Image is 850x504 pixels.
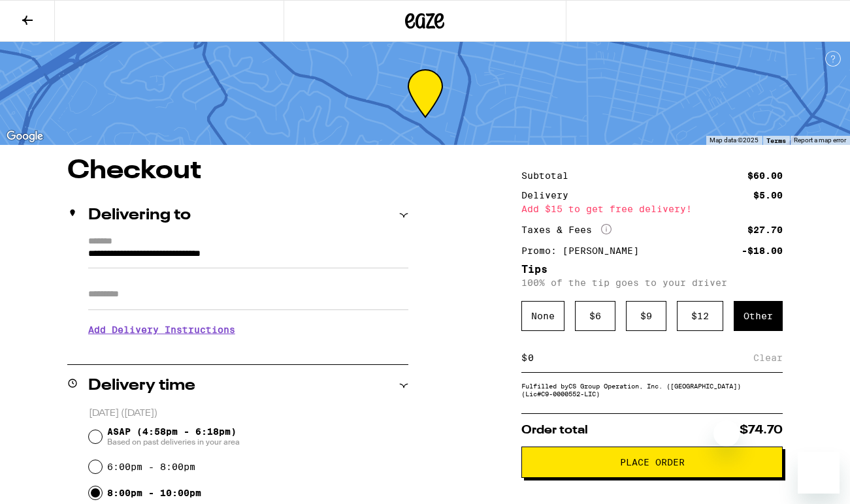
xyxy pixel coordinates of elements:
[107,488,201,498] label: 8:00pm - 10:00pm
[521,343,527,372] div: $
[747,225,783,234] div: $27.70
[742,246,783,255] div: -$18.00
[521,264,783,275] h5: Tips
[798,452,840,494] iframe: Button to launch messaging window
[766,136,786,144] a: Terms
[753,343,783,372] div: Clear
[89,407,408,420] p: [DATE] ([DATE])
[575,301,615,331] div: $ 6
[107,426,240,447] span: ASAP (4:58pm - 6:18pm)
[3,128,46,145] a: Open this area in Google Maps (opens a new window)
[677,301,723,331] div: $ 12
[794,136,846,144] a: Report a map error
[3,128,46,145] img: Google
[713,420,740,447] iframe: Close message
[620,458,685,467] span: Place Order
[88,378,195,394] h2: Delivery time
[521,204,783,213] div: Add $15 to get free delivery!
[88,345,408,355] p: We'll contact you at [PHONE_NUMBER] when we arrive
[710,136,759,144] span: Map data ©2025
[521,191,578,200] div: Delivery
[527,352,753,364] input: 0
[521,224,612,236] div: Taxes & Fees
[88,315,408,345] h3: Add Delivery Instructions
[626,301,666,331] div: $ 9
[107,437,240,447] span: Based on past deliveries in your area
[521,424,588,436] span: Order total
[734,301,783,331] div: Other
[107,462,195,472] label: 6:00pm - 8:00pm
[747,171,783,180] div: $60.00
[753,191,783,200] div: $5.00
[521,171,578,180] div: Subtotal
[521,301,564,331] div: None
[521,246,648,255] div: Promo: [PERSON_NAME]
[521,447,783,478] button: Place Order
[521,277,783,288] p: 100% of the tip goes to your driver
[88,208,191,223] h2: Delivering to
[521,382,783,398] div: Fulfilled by CS Group Operation, Inc. ([GEOGRAPHIC_DATA]) (Lic# C9-0000552-LIC )
[67,158,408,184] h1: Checkout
